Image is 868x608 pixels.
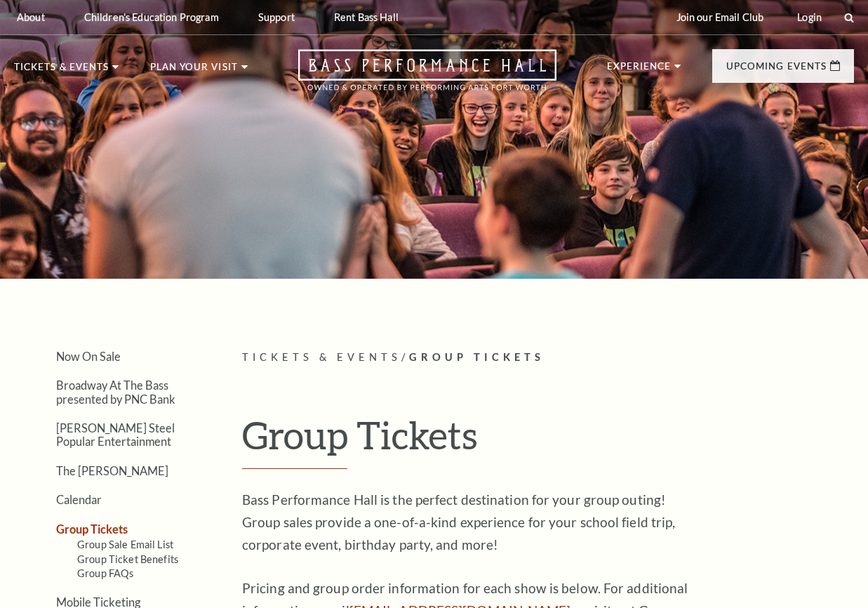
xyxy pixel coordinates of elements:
[77,567,133,579] a: Group FAQs
[242,489,698,556] p: Bass Performance Hall is the perfect destination for your group outing! Group sales provide a one...
[56,378,175,405] a: Broadway At The Bass presented by PNC Bank
[77,538,173,550] a: Group Sale Email List
[56,493,102,506] a: Calendar
[84,11,219,23] p: Children's Education Program
[242,351,401,363] span: Tickets & Events
[258,11,295,23] p: Support
[150,62,238,79] p: Plan Your Visit
[14,62,109,79] p: Tickets & Events
[726,62,827,79] p: Upcoming Events
[334,11,399,23] p: Rent Bass Hall
[56,421,175,448] a: [PERSON_NAME] Steel Popular Entertainment
[242,412,854,470] h1: Group Tickets
[17,11,45,23] p: About
[77,553,178,565] a: Group Ticket Benefits
[56,464,168,477] a: The [PERSON_NAME]
[607,62,672,79] p: Experience
[409,351,545,363] span: Group Tickets
[56,522,128,536] a: Group Tickets
[56,350,121,363] a: Now On Sale
[242,349,854,366] p: /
